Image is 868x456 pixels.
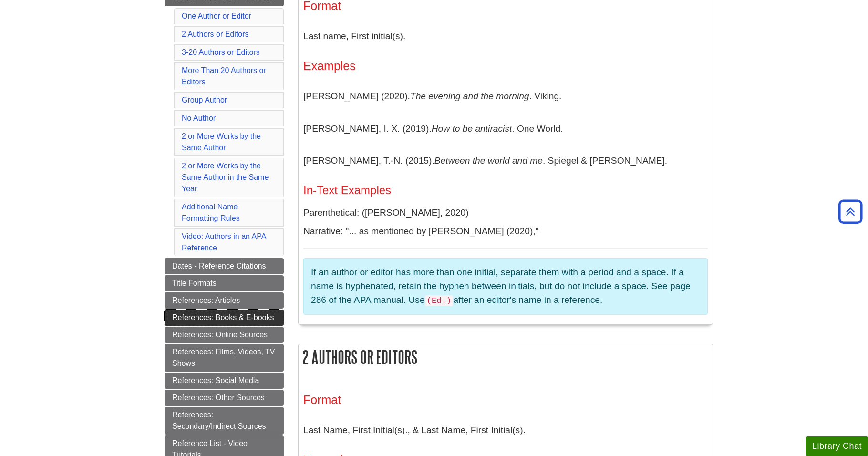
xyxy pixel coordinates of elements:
[182,203,240,222] a: Additional Name Formatting Rules
[303,147,708,175] p: [PERSON_NAME], T.-N. (2015). . Spiegel & [PERSON_NAME].
[165,407,284,435] a: References: Secondary/Indirect Sources
[165,344,284,372] a: References: Films, Videos, TV Shows
[165,390,284,406] a: References: Other Sources
[299,344,713,370] h2: 2 Authors or Editors
[182,48,260,56] a: 3-20 Authors or Editors
[432,124,512,134] i: How to be antiracist
[182,232,266,252] a: Video: Authors in an APA Reference
[182,132,261,152] a: 2 or More Works by the Same Author
[182,114,216,122] a: No Author
[303,393,708,407] h3: Format
[165,292,284,309] a: References: Articles
[182,96,227,104] a: Group Author
[434,155,543,166] i: Between the world and me
[410,91,529,101] i: The evening and the morning
[303,416,708,444] p: Last Name, First Initial(s)., & Last Name, First Initial(s).
[182,66,266,86] a: More Than 20 Authors or Editors
[303,225,708,238] p: Narrative: "... as mentioned by [PERSON_NAME] (2020),"
[303,83,708,110] p: [PERSON_NAME] (2020). . Viking.
[303,59,708,73] h3: Examples
[165,258,284,274] a: Dates - Reference Citations
[165,275,284,291] a: Title Formats
[182,162,269,193] a: 2 or More Works by the Same Author in the Same Year
[303,184,708,197] h4: In-Text Examples
[165,310,284,326] a: References: Books & E-books
[835,205,866,218] a: Back to Top
[182,12,251,20] a: One Author or Editor
[303,22,708,50] p: Last name, First initial(s).
[425,295,454,306] code: (Ed.)
[311,266,700,307] p: If an author or editor has more than one initial, separate them with a period and a space. If a n...
[165,373,284,389] a: References: Social Media
[303,206,708,220] p: Parenthetical: ([PERSON_NAME], 2020)
[182,30,249,38] a: 2 Authors or Editors
[303,115,708,143] p: [PERSON_NAME], I. X. (2019). . One World.
[806,436,868,456] button: Library Chat
[165,327,284,343] a: References: Online Sources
